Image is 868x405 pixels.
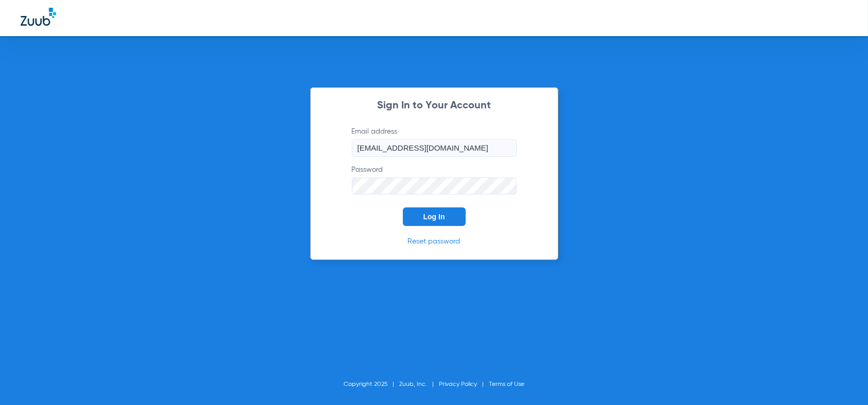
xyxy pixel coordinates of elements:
[403,207,466,226] button: Log In
[489,381,524,387] a: Terms of Use
[408,238,461,245] a: Reset password
[344,379,399,390] li: Copyright 2025
[423,213,445,221] span: Log In
[352,165,517,195] label: Password
[439,381,477,387] a: Privacy Policy
[352,126,517,157] label: Email address
[21,8,56,26] img: Zuub Logo
[399,379,439,390] li: Zuub, Inc.
[336,101,532,111] h2: Sign In to Your Account
[352,177,517,195] input: Password
[352,139,517,157] input: Email address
